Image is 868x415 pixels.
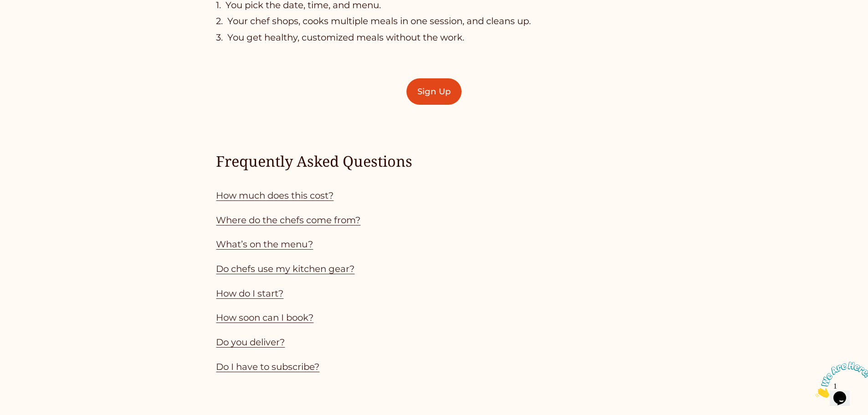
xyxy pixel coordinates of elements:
[216,337,285,348] a: Do you deliver?
[216,190,334,201] a: How much does this cost?
[4,4,60,40] img: Chat attention grabber
[216,239,313,250] a: What’s on the menu?
[4,4,7,11] span: 1
[216,312,313,323] a: How soon can I book?
[216,151,652,171] h4: Frequently Asked Questions
[406,78,461,105] a: Sign Up
[216,361,319,372] a: Do I have to subscribe?
[216,215,360,225] a: Where do the chefs come from?
[812,358,868,401] iframe: chat widget
[216,288,283,299] a: How do I start?
[216,263,354,274] a: Do chefs use my kitchen gear?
